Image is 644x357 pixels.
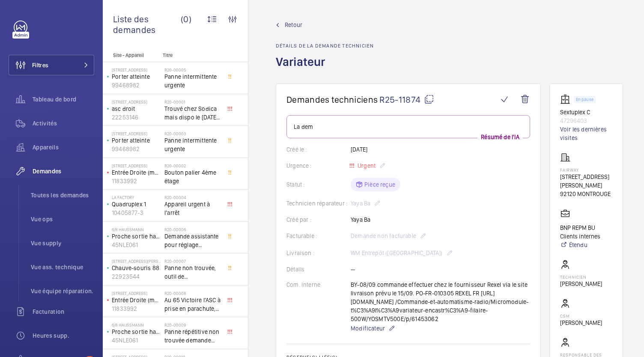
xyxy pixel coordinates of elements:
[560,280,602,287] font: [PERSON_NAME]
[112,195,134,200] font: La Factory
[113,14,156,35] font: Liste des demandes
[33,120,57,127] font: Activités
[560,241,612,249] a: Étendu
[113,52,144,58] font: Site - Appareil
[112,73,150,80] font: Porter atteinte
[112,137,150,144] font: Porter atteinte
[276,54,325,69] font: Variateur
[31,288,94,295] font: Vue équipe réparation.
[112,227,144,232] font: 6/8 Haussmann
[164,105,220,138] font: Trouvé chez Sodica mais dispo le [DATE] [URL][DOMAIN_NAME]
[112,241,138,248] font: 45NLE061
[164,67,186,72] font: R20-00005
[164,233,219,265] font: Demande assistante pour réglage d'opérateurs porte cabine double accès
[112,131,147,136] font: [STREET_ADDRESS]
[560,125,612,142] a: Voir les dernières visites
[560,313,570,318] font: CSM
[560,190,611,197] font: 92120 MONTROUGE
[112,322,144,327] font: 6/8 Haussmann
[164,322,186,327] font: R20-00009
[112,305,137,312] font: 11833992
[481,134,519,140] font: Résumé de l'IA
[560,224,600,240] font: BNP REPM BU Clients internes
[112,265,159,271] font: Chauve-souris 88
[112,259,178,264] font: [STREET_ADDRESS][PERSON_NAME]
[112,328,181,335] font: Proche sortie hall Pelletier
[560,126,607,141] font: Voir les dernières visites
[112,297,189,303] font: Entrée Droite (monte-charge)
[112,273,140,280] font: 22923544
[33,308,65,315] font: Facturation
[560,167,579,173] font: FAIRWAY
[285,21,302,28] font: Retour
[112,337,138,344] font: 45NLE061
[164,99,185,104] font: R20-00001
[112,99,147,104] font: [STREET_ADDRESS]
[164,259,186,264] font: R20-00007
[164,227,186,232] font: R20-00006
[576,97,593,102] font: En pause
[164,265,216,306] font: Panne non trouvée, outil de déverouillouge impératif pour le diagnostic
[112,178,137,184] font: 11833992
[112,169,189,176] font: Entrée Droite (monte-charge)
[294,123,313,130] font: La dem
[31,264,83,271] font: Vue ass. technique
[31,216,53,223] font: Vue ops
[560,94,574,104] img: elevator.svg
[33,332,69,339] font: Heures supp.
[560,109,590,116] font: Sextuplex C
[560,117,587,124] font: 47296403
[351,325,385,332] font: Modificateur
[560,173,609,189] font: [STREET_ADDRESS][PERSON_NAME]
[112,163,147,168] font: [STREET_ADDRESS]
[112,82,140,89] font: 99468982
[560,274,587,280] font: Technicien
[164,195,186,200] font: R20-00004
[164,169,216,184] font: Bouton palier 4ème étage
[33,96,76,103] font: Tableau de bord
[164,163,186,168] font: R20-00002
[112,233,181,240] font: Proche sortie hall Pelletier
[379,94,420,105] font: R25-11874
[164,73,217,89] font: Panne intermittente urgente
[112,209,143,216] font: 10405877-3
[31,192,89,199] font: Toutes les demandes
[181,14,191,24] font: (0)
[112,291,147,296] font: [STREET_ADDRESS]
[276,43,374,49] font: Détails de la demande technicien
[112,105,135,112] font: asc droit
[32,62,48,68] font: Filtres
[164,201,210,216] font: Appareil urgent à l'arrêt
[560,319,602,326] font: [PERSON_NAME]
[164,131,186,136] font: R20-00003
[9,55,94,75] button: Filtres
[112,67,147,72] font: [STREET_ADDRESS]
[569,241,587,248] font: Étendu
[163,52,173,58] font: Titre
[112,114,138,121] font: 22253146
[164,291,186,296] font: R20-00008
[112,146,140,152] font: 99468982
[33,168,62,175] font: Demandes
[31,240,62,247] font: Vue supply
[286,94,378,105] font: Demandes techniciens
[33,144,59,151] font: Appareils
[112,201,146,208] font: Quadruplex 1
[164,137,217,152] font: Panne intermittente urgente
